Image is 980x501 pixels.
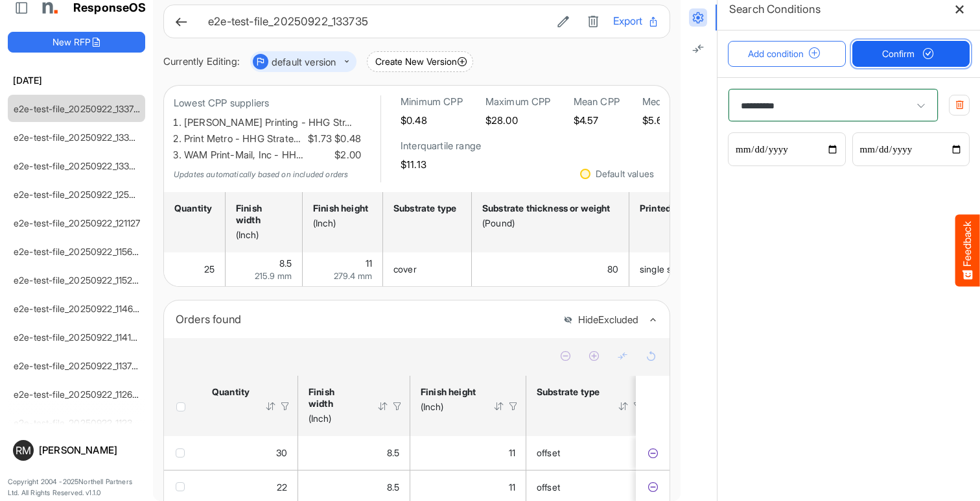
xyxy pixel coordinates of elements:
li: Print Metro - HHG Strate… [184,131,361,147]
div: Default values [596,169,654,178]
button: New RFP [8,32,145,53]
div: Substrate thickness or weight [482,202,614,214]
h5: $5.64 [642,115,697,126]
span: 8.5 [387,447,399,458]
div: Finish height [313,202,368,214]
li: WAM Print-Mail, Inc - HH… [184,147,361,164]
span: 30 [276,447,287,458]
span: RM [16,445,31,456]
h6: Mean CPP [574,95,620,108]
span: 25 [204,263,215,275]
a: e2e-test-file_20250922_133449 [14,132,146,143]
td: offset is template cell Column Header httpsnorthellcomontologiesmapping-rulesmaterialhassubstrate... [526,436,651,470]
h6: [DATE] [8,73,145,88]
div: [PERSON_NAME] [39,445,140,455]
button: Feedback [955,215,980,287]
div: Finish width [236,202,288,226]
td: 8.5 is template cell Column Header httpsnorthellcomontologiesmapping-rulesmeasurementhasfinishsiz... [226,252,303,286]
h5: $28.00 [485,115,551,126]
span: 215.9 mm [255,271,292,281]
h5: $4.57 [574,115,620,126]
em: Updates automatically based on included orders [174,169,348,179]
div: (Pound) [482,217,614,229]
a: e2e-test-file_20250922_115221 [14,275,141,286]
button: Exclude [646,446,659,459]
td: 8.5 is template cell Column Header httpsnorthellcomontologiesmapping-rulesmeasurementhasfinishsiz... [298,436,410,470]
li: [PERSON_NAME] Printing - HHG Str… [184,115,361,131]
span: 8.5 [387,482,399,493]
h6: Median CPP [642,95,697,108]
a: e2e-test-file_20250922_115612 [14,246,141,257]
h1: ResponseOS [73,1,146,15]
div: Currently Editing: [163,54,240,70]
div: (Inch) [236,229,288,241]
button: HideExcluded [563,315,638,326]
td: single sided is template cell Column Header httpsnorthellcomontologiesmapping-rulesmanufacturingh... [629,252,711,286]
div: Quantity [174,202,211,214]
td: 80 is template cell Column Header httpsnorthellcomontologiesmapping-rulesmaterialhasmaterialthick... [472,252,629,286]
h6: Minimum CPP [401,95,463,108]
span: single sided [640,263,690,275]
a: e2e-test-file_20250922_114626 [14,303,144,314]
h6: Interquartile range [401,140,481,153]
h5: $11.13 [401,159,481,170]
h5: $0.48 [401,115,463,126]
a: e2e-test-file_20250922_121127 [14,217,141,228]
span: 11 [366,258,372,269]
td: eb4d822a-c014-4eb6-a0cf-2dbaad6e5725 is template cell Column Header [636,436,672,470]
div: Printed sides [640,202,696,214]
td: 25 is template cell Column Header httpsnorthellcomontologiesmapping-rulesorderhasquantity [164,252,226,286]
span: 11 [509,482,515,493]
div: Finish height [421,386,476,398]
div: (Inch) [421,401,476,413]
h6: Maximum CPP [485,95,551,108]
div: Filter Icon [279,400,291,412]
div: Substrate type [393,202,457,214]
span: 279.4 mm [334,271,372,281]
a: e2e-test-file_20250922_125530 [14,189,146,200]
p: Lowest CPP suppliers [174,95,361,112]
span: $2.00 [332,147,361,164]
span: 11 [509,447,515,458]
td: cover is template cell Column Header httpsnorthellcomontologiesmapping-rulesmaterialhassubstratem... [383,252,472,286]
div: (Inch) [313,217,368,229]
button: Edit [554,13,573,30]
td: 11 is template cell Column Header httpsnorthellcomontologiesmapping-rulesmeasurementhasfinishsize... [410,436,526,470]
button: Add condition [728,41,846,67]
a: e2e-test-file_20250922_112643 [14,389,144,400]
span: $1.73 [305,131,332,147]
div: Filter Icon [632,400,644,412]
div: Filter Icon [391,400,403,412]
button: Export [613,13,659,30]
div: Finish width [309,386,360,409]
span: cover [393,263,417,275]
span: 80 [607,263,618,275]
span: 8.5 [279,258,292,269]
span: 22 [277,482,287,493]
button: Confirm [852,41,970,67]
div: Orders found [176,310,554,328]
div: Quantity [212,386,248,398]
td: checkbox [164,436,202,470]
span: offset [537,447,560,458]
a: e2e-test-file_20250922_133214 [14,160,144,171]
div: Substrate type [537,386,601,398]
a: e2e-test-file_20250922_113700 [14,360,144,371]
button: Delete [583,13,603,30]
button: Create New Version [367,51,473,72]
button: Exclude [646,481,659,494]
h6: e2e-test-file_20250922_133735 [208,16,543,27]
div: Filter Icon [507,400,519,412]
a: e2e-test-file_20250922_114138 [14,332,142,343]
span: $0.48 [332,131,361,147]
th: Header checkbox [164,376,202,436]
div: (Inch) [309,413,360,424]
td: 11 is template cell Column Header httpsnorthellcomontologiesmapping-rulesmeasurementhasfinishsize... [303,252,383,286]
span: offset [537,482,560,493]
td: 30 is template cell Column Header httpsnorthellcomontologiesmapping-rulesorderhasquantity [202,436,298,470]
span: Confirm [882,47,939,61]
p: Copyright 2004 - 2025 Northell Partners Ltd. All Rights Reserved. v 1.1.0 [8,476,145,499]
a: e2e-test-file_20250922_133735 [14,103,145,114]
